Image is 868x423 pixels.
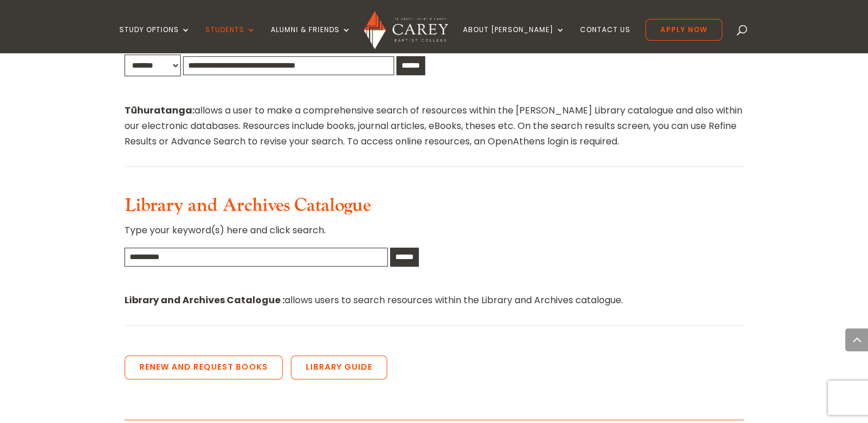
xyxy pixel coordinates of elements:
[119,26,190,53] a: Study Options
[463,26,565,53] a: About [PERSON_NAME]
[271,26,351,53] a: Alumni & Friends
[124,222,744,247] p: Type your keyword(s) here and click search.
[205,26,256,53] a: Students
[124,293,285,307] strong: Library and Archives Catalogue :
[124,104,194,117] strong: Tūhuratanga:
[291,355,387,379] a: Library Guide
[124,195,744,222] h3: Library and Archives Catalogue
[124,355,283,379] a: Renew and Request Books
[645,19,722,41] a: Apply Now
[364,11,448,49] img: Carey Baptist College
[580,26,630,53] a: Contact Us
[124,292,744,308] p: allows users to search resources within the Library and Archives catalogue.
[124,103,744,150] p: allows a user to make a comprehensive search of resources within the [PERSON_NAME] Library catalo...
